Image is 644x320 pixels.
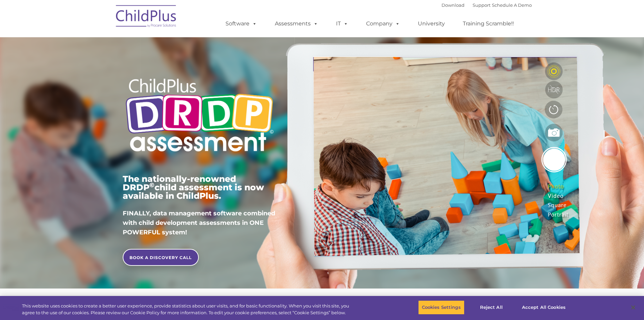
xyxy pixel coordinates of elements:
[123,210,275,236] span: FINALLY, data management software combined with child development assessments in ONE POWERFUL sys...
[359,17,407,30] a: Company
[470,300,512,315] button: Reject All
[473,2,491,8] a: Support
[442,2,532,8] font: |
[411,17,452,30] a: University
[149,181,154,189] sup: ©
[329,17,355,30] a: IT
[442,2,464,8] a: Download
[123,174,264,201] span: The nationally-renowned DRDP child assessment is now available in ChildPlus.
[268,17,325,30] a: Assessments
[219,17,264,30] a: Software
[123,69,276,163] img: Copyright - DRDP Logo Light
[518,300,569,315] button: Accept All Cookies
[22,303,354,316] div: This website uses cookies to create a better user experience, provide statistics about user visit...
[626,300,641,315] button: Close
[123,249,199,266] a: BOOK A DISCOVERY CALL
[456,17,521,30] a: Training Scramble!!
[418,300,464,315] button: Cookies Settings
[492,2,532,8] a: Schedule A Demo
[113,0,180,34] img: ChildPlus by Procare Solutions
